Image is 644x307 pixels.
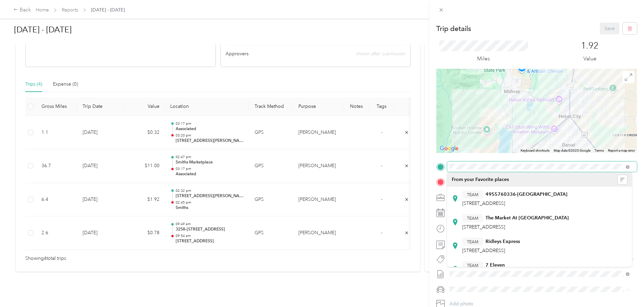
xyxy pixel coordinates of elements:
[462,224,505,230] span: [STREET_ADDRESS]
[438,144,460,153] img: Google
[606,269,644,307] iframe: Everlance-gr Chat Button Frame
[608,149,635,152] a: Report a map error
[436,24,471,33] p: Trip details
[554,149,590,152] span: Map data ©2025 Google
[583,55,596,63] p: Value
[581,40,598,51] p: 1.92
[486,239,520,245] strong: Ridleys Express
[467,215,478,221] span: TEAM
[521,148,550,153] button: Keyboard shortcuts
[438,144,460,153] a: Open this area in Google Maps (opens a new window)
[486,191,567,197] strong: 4955760336-[GEOGRAPHIC_DATA]
[462,248,505,253] span: [STREET_ADDRESS]
[486,262,505,268] strong: 7 Eleven
[462,238,483,246] button: TEAM
[462,201,505,206] span: [STREET_ADDRESS]
[462,190,483,199] button: TEAM
[467,191,478,197] span: TEAM
[467,262,478,268] span: TEAM
[467,239,478,245] span: TEAM
[594,149,604,152] a: Terms (opens in new tab)
[477,55,490,63] p: Miles
[452,177,509,183] span: From your Favorite places
[462,214,483,222] button: TEAM
[486,215,569,221] strong: The Market At [GEOGRAPHIC_DATA]
[462,261,483,270] button: TEAM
